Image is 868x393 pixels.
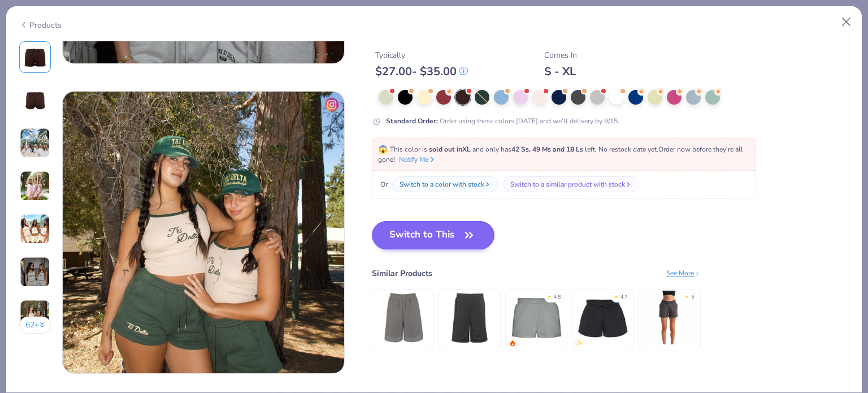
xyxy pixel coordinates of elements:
[510,291,563,344] img: Fresh Prints Miami Heavyweight Shorts
[576,340,583,347] img: newest.gif
[443,291,497,344] img: Badger Pro Mesh 9" Shorts with Pockets
[576,291,630,344] img: Independent Trading Co. Women’s Lightweight California Wave Wash Sweatshorts
[20,128,50,158] img: User generated content
[614,293,618,298] div: ★
[544,49,577,61] div: Comes In
[511,145,583,154] strong: 42 Ss, 49 Ms and 18 Ls
[20,171,50,201] img: User generated content
[63,92,344,373] img: ea422777-90db-422a-9b73-a0b06a18b929
[666,268,701,278] div: See More
[429,145,471,154] strong: sold out in XL
[372,221,494,249] button: Switch to This
[372,267,432,279] div: Similar Products
[20,300,50,330] img: User generated content
[378,145,743,164] span: This color is and only has left . No restock date yet. Order now before they're all gone!
[643,291,697,344] img: TriDri Ladies' Maria Jogger Short
[378,144,388,155] span: 😱
[386,116,438,126] strong: Standard Order :
[620,293,627,301] div: 4.7
[544,64,577,79] div: S - XL
[325,98,338,111] img: insta-icon.png
[392,176,498,192] button: Switch to a color with stock
[400,179,484,189] div: Switch to a color with stock
[399,154,436,165] button: Notify Me
[375,64,468,79] div: $ 27.00 - $ 35.00
[20,214,50,244] img: User generated content
[554,293,561,301] div: 4.8
[21,44,49,71] img: Front
[376,291,430,344] img: Shaka Wear Adult Mesh Shorts
[691,293,694,301] div: 5
[836,11,857,33] button: Close
[684,293,689,298] div: ★
[509,340,516,347] img: trending.gif
[19,19,62,31] div: Products
[375,49,468,61] div: Typically
[510,179,625,189] div: Switch to a similar product with stock
[547,293,552,298] div: ★
[503,176,639,192] button: Switch to a similar product with stock
[21,87,49,114] img: Back
[19,317,51,334] button: 62+
[20,257,50,287] img: User generated content
[378,179,388,189] span: Or
[386,116,619,126] div: Order using these colors [DATE] and we’ll delivery by 9/15.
